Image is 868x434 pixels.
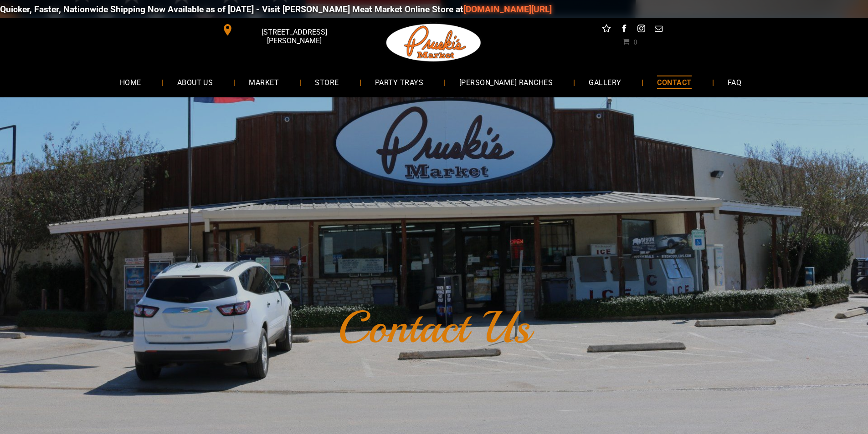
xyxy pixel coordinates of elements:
a: GALLERY [575,70,635,94]
a: [STREET_ADDRESS][PERSON_NAME] [216,23,355,37]
a: instagram [635,23,647,37]
a: HOME [106,70,155,94]
a: CONTACT [643,70,705,94]
a: Social network [601,23,612,37]
a: MARKET [235,70,293,94]
a: FAQ [714,70,755,94]
span: [STREET_ADDRESS][PERSON_NAME] [235,23,353,50]
a: PARTY TRAYS [361,70,437,94]
img: Pruski-s+Market+HQ+Logo2-1920w.png [385,18,483,67]
a: [PERSON_NAME] RANCHES [446,70,566,94]
a: facebook [618,23,630,37]
a: STORE [301,70,352,94]
span: 0 [633,38,637,45]
a: email [652,23,664,37]
a: ABOUT US [164,70,227,94]
font: Contact Us [338,299,530,356]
